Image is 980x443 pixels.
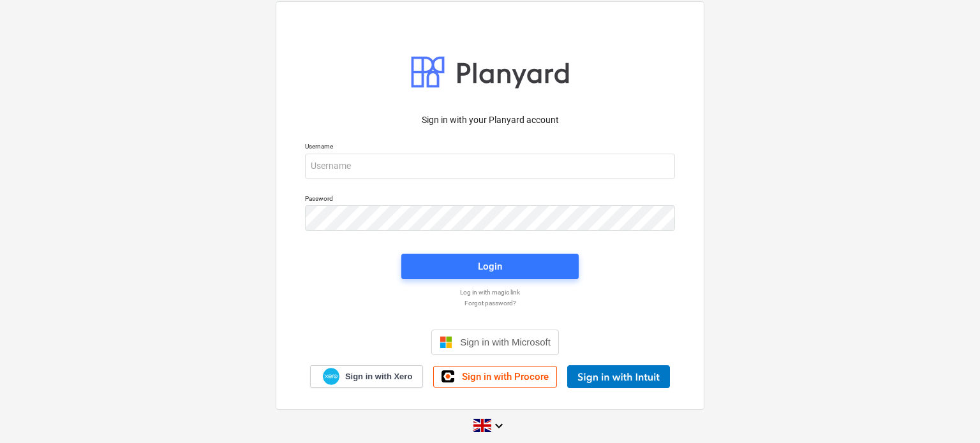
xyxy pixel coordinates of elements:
[305,113,675,127] p: Sign in with your Planyard account
[305,142,675,153] p: Username
[460,337,551,347] span: Sign in with Microsoft
[345,371,412,382] span: Sign in with Xero
[401,254,579,279] button: Login
[433,366,557,388] a: Sign in with Procore
[478,258,502,275] div: Login
[305,154,675,179] input: Username
[440,336,452,349] img: Microsoft logo
[305,194,675,205] p: Password
[491,418,507,433] i: keyboard_arrow_down
[299,299,681,307] a: Forgot password?
[310,365,424,388] a: Sign in with Xero
[299,288,681,296] a: Log in with magic link
[323,368,339,385] img: Xero logo
[462,371,549,382] span: Sign in with Procore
